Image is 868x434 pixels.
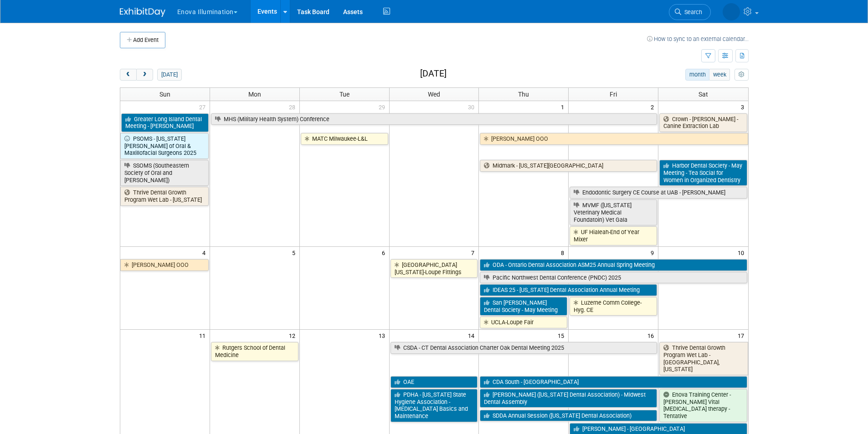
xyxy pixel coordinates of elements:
span: 1 [560,101,568,112]
span: Mon [248,91,261,98]
a: [GEOGRAPHIC_DATA][US_STATE]-Loupe Fittings [390,259,478,278]
span: Sun [159,91,170,98]
a: Greater Long Island Dental Meeting - [PERSON_NAME] [121,113,209,132]
a: San [PERSON_NAME] Dental Society - May Meeting [480,297,567,316]
a: IDEAS 25 - [US_STATE] Dental Association Annual Meeting [480,284,657,296]
h2: [DATE] [420,69,447,79]
span: 15 [557,330,568,341]
a: [PERSON_NAME] ([US_STATE] Dental Association) - Midwest Dental Assembly [480,389,657,408]
a: SDDA Annual Session ([US_STATE] Dental Association) [480,410,657,422]
span: Thu [518,91,529,98]
span: 6 [381,247,389,258]
i: Personalize Calendar [739,72,745,78]
button: [DATE] [157,69,181,81]
a: Luzerne Comm College-Hyg. CE [570,297,657,316]
img: ExhibitDay [120,8,165,17]
a: OAE [390,376,478,388]
a: MHS (Military Health System) Conference [211,113,657,125]
button: myCustomButton [734,69,748,81]
a: [PERSON_NAME] OOO [120,259,209,271]
button: prev [120,69,137,81]
img: Sarah Swinick [723,3,740,20]
a: Rutgers School of Dental Medicine [211,342,298,361]
span: 12 [288,330,299,341]
span: Fri [610,91,617,98]
a: Thrive Dental Growth Program Wet Lab - [US_STATE] [120,187,209,205]
button: next [136,69,153,81]
span: Sat [699,91,708,98]
span: Tue [339,91,349,98]
span: 14 [467,330,478,341]
span: 4 [201,247,210,258]
span: 5 [291,247,299,258]
a: Thrive Dental Growth Program Wet Lab - [GEOGRAPHIC_DATA], [US_STATE] [659,342,748,375]
span: 27 [198,101,210,112]
span: Search [681,9,702,15]
a: CDA South - [GEOGRAPHIC_DATA] [480,376,747,388]
a: Harbor Dental Society - May Meeting - Tea Social for Women in Organized Dentistry [659,160,747,186]
a: UCLA-Loupe Fair [480,317,567,328]
a: ODA - Ontario Dental Association ASM25 Annual Spring Meeting [480,259,747,271]
span: 28 [288,101,299,112]
span: 3 [740,101,748,112]
span: 10 [737,247,748,258]
span: 16 [647,330,658,341]
a: How to sync to an external calendar... [647,36,749,42]
span: 11 [198,330,210,341]
button: month [685,69,709,81]
a: Midmark - [US_STATE][GEOGRAPHIC_DATA] [480,160,657,172]
a: MVMF ([US_STATE] Veterinary Medical Foundatoin) Vet Gala [570,199,657,225]
a: Endodontic Surgery CE Course at UAB - [PERSON_NAME] [570,187,747,199]
span: 17 [737,330,748,341]
span: 29 [378,101,389,112]
a: Crown - [PERSON_NAME] - Canine Extraction Lab [659,113,747,132]
a: SSOMS (Southeastern Society of Oral and [PERSON_NAME]) [120,160,209,186]
a: CSDA - CT Dental Association Charter Oak Dental Meeting 2025 [390,342,657,354]
a: Search [669,4,711,20]
span: 13 [378,330,389,341]
a: UF Hialeah-End of Year Mixer [570,226,657,245]
a: MATC Milwaukee-L&L [301,133,388,145]
span: 7 [470,247,478,258]
span: 8 [560,247,568,258]
span: 9 [650,247,658,258]
a: Enova Training Center - [PERSON_NAME] Vital [MEDICAL_DATA] therapy - Tentative [659,389,747,422]
button: Add Event [120,32,165,48]
span: 30 [467,101,478,112]
a: [PERSON_NAME] OOO [480,133,748,145]
button: week [709,69,730,81]
a: PDHA - [US_STATE] State Hygiene Association -[MEDICAL_DATA] Basics and Maintenance [390,389,478,422]
a: PSOMS - [US_STATE][PERSON_NAME] of Oral & Maxillofacial Surgeons 2025 [120,133,209,159]
a: Pacific Northwest Dental Conference (PNDC) 2025 [480,272,747,284]
span: 2 [650,101,658,112]
span: Wed [428,91,440,98]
